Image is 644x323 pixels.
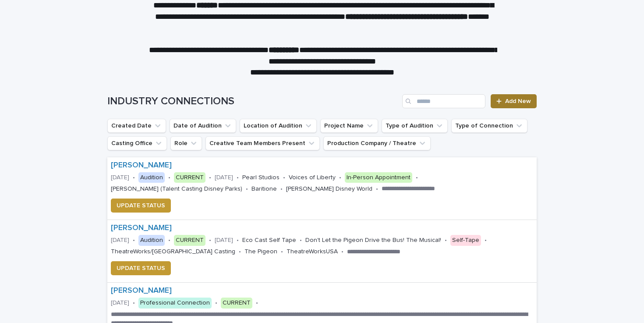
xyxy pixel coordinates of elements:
[339,174,341,181] p: •
[251,185,277,193] p: Baritione
[416,174,418,181] p: •
[221,298,252,309] div: CURRENT
[244,248,277,256] p: The Pigeon
[376,185,378,193] p: •
[345,172,412,183] div: In-Person Appointment
[402,94,485,108] input: Search
[133,174,135,181] p: •
[323,136,431,150] button: Production Company / Theatre
[111,248,235,256] p: TheatreWorks/[GEOGRAPHIC_DATA] Casting
[237,237,239,244] p: •
[505,98,531,104] span: Add New
[133,237,135,244] p: •
[382,119,448,133] button: Type of Audition
[111,261,171,275] button: UPDATE STATUS
[242,237,296,244] p: Eco Cast Self Tape
[138,298,212,309] div: Professional Connection
[256,299,258,307] p: •
[445,237,447,244] p: •
[107,136,167,150] button: Casting Office
[117,201,165,210] span: UPDATE STATUS
[300,237,302,244] p: •
[168,237,170,244] p: •
[107,157,537,220] a: [PERSON_NAME] [DATE]•Audition•CURRENT•[DATE]•Pearl Studios•Voices of Liberty•In-Person Appointmen...
[240,119,317,133] button: Location of Audition
[215,174,233,181] p: [DATE]
[451,119,527,133] button: Type of Connection
[287,248,338,256] p: TheatreWorksUSA
[107,119,166,133] button: Created Date
[450,235,481,246] div: Self-Tape
[246,185,248,193] p: •
[170,136,202,150] button: Role
[117,264,165,273] span: UPDATE STATUS
[170,119,236,133] button: Date of Audition
[485,237,487,244] p: •
[111,199,171,213] button: UPDATE STATUS
[111,286,172,296] a: [PERSON_NAME]
[491,94,537,108] a: Add New
[341,248,343,256] p: •
[280,185,283,193] p: •
[320,119,378,133] button: Project Name
[111,224,172,233] a: [PERSON_NAME]
[209,237,211,244] p: •
[111,185,242,193] p: [PERSON_NAME] (Talent Casting Disney Parks)
[111,299,129,307] p: [DATE]
[289,174,336,181] p: Voices of Liberty
[111,237,129,244] p: [DATE]
[215,237,233,244] p: [DATE]
[174,172,205,183] div: CURRENT
[138,235,165,246] div: Audition
[209,174,211,181] p: •
[215,299,217,307] p: •
[305,237,441,244] p: Don't Let the Pigeon Drive the Bus! The Musical!
[283,174,285,181] p: •
[133,299,135,307] p: •
[205,136,320,150] button: Creative Team Members Present
[174,235,205,246] div: CURRENT
[138,172,165,183] div: Audition
[242,174,280,181] p: Pearl Studios
[111,174,129,181] p: [DATE]
[107,220,537,283] a: [PERSON_NAME] [DATE]•Audition•CURRENT•[DATE]•Eco Cast Self Tape•Don't Let the Pigeon Drive the Bu...
[168,174,170,181] p: •
[237,174,239,181] p: •
[239,248,241,256] p: •
[107,95,399,108] h1: INDUSTRY CONNECTIONS
[286,185,372,193] p: [PERSON_NAME] Disney World
[281,248,283,256] p: •
[111,161,172,170] a: [PERSON_NAME]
